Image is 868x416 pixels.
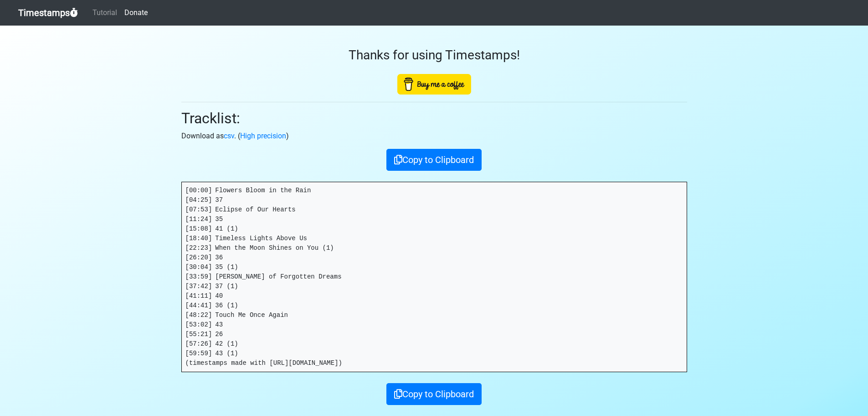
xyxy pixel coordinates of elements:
h3: Thanks for using Timestamps! [181,47,687,63]
h2: Tracklist: [181,110,687,127]
pre: [00:00] Flowers Bloom in the Rain [04:25] 37 [07:53] Eclipse of Our Hearts [11:24] 35 [15:08] 41 ... [182,182,687,372]
button: Copy to Clipboard [386,383,482,405]
a: High precision [240,132,286,140]
button: Copy to Clipboard [386,149,482,171]
a: Donate [121,4,151,22]
p: Download as . ( ) [181,131,687,142]
a: Tutorial [89,4,121,22]
a: Timestamps [18,4,78,22]
a: csv [224,132,234,140]
img: Buy Me A Coffee [397,74,471,95]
